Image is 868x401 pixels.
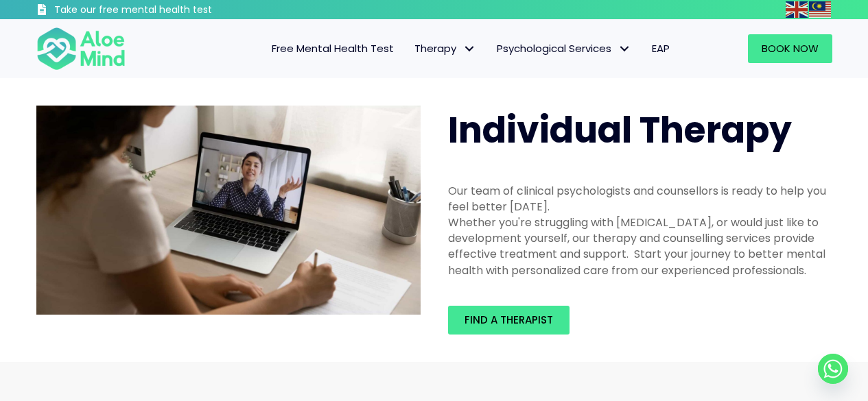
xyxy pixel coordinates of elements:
[486,34,642,63] a: Psychological ServicesPsychological Services: submenu
[261,34,404,63] a: Free Mental Health Test
[448,306,570,335] a: Find a therapist
[36,26,126,71] img: Aloe mind Logo
[642,34,680,63] a: EAP
[448,183,832,215] div: Our team of clinical psychologists and counsellors is ready to help you feel better [DATE].
[809,1,832,17] a: Malay
[143,34,680,63] nav: Menu
[460,39,480,59] span: Therapy: submenu
[652,41,670,56] span: EAP
[748,34,832,63] a: Book Now
[448,105,792,155] span: Individual Therapy
[404,34,486,63] a: TherapyTherapy: submenu
[465,313,553,327] span: Find a therapist
[786,1,809,17] a: English
[414,41,476,56] span: Therapy
[448,215,832,278] div: Whether you're struggling with [MEDICAL_DATA], or would just like to development yourself, our th...
[36,3,285,19] a: Take our free mental health test
[615,39,635,59] span: Psychological Services: submenu
[36,106,421,315] img: Therapy online individual
[54,3,285,17] h3: Take our free mental health test
[786,1,808,18] img: en
[818,354,848,384] a: Whatsapp
[809,1,831,18] img: ms
[272,41,394,56] span: Free Mental Health Test
[497,41,631,56] span: Psychological Services
[762,41,819,56] span: Book Now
